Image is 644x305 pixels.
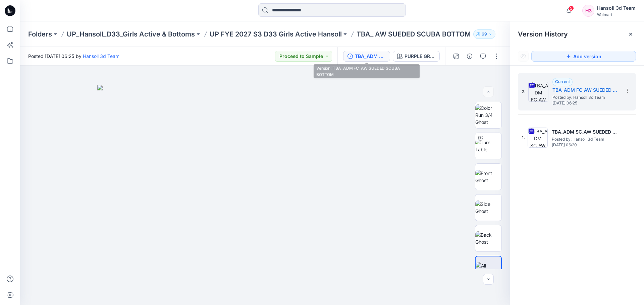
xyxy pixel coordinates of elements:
[518,30,568,38] span: Version History
[393,51,440,62] button: PURPLE GRANITE
[475,104,501,126] img: Color Run 3/4 Ghost
[475,201,501,215] img: Side Ghost
[528,128,548,148] img: TBA_ADM SC_AW SUEDED SCUBA BOTTOM
[628,31,633,37] button: Close
[552,128,619,136] h5: TBA_ADM SC_AW SUEDED SCUBA BOTTOM
[355,53,386,60] div: TBA_ADM FC_AW SUEDED SCUBA BOTTOM
[552,101,620,105] span: [DATE] 06:25
[476,262,501,276] img: All colorways
[464,51,475,62] button: Details
[475,231,501,245] img: Back Ghost
[28,53,119,60] span: Posted [DATE] 06:25 by
[210,29,342,39] a: UP FYE 2027 S3 D33 Girls Active Hansoll
[522,89,526,95] span: 2.
[552,94,620,101] span: Posted by: Hansoll 3d Team
[552,86,620,94] h5: TBA_ADM FC_AW SUEDED SCUBA BOTTOM
[597,12,636,17] div: Walmart
[552,143,619,147] span: [DATE] 06:20
[357,29,471,39] p: TBA_ AW SUEDED SCUBA BOTTOM
[528,82,548,102] img: TBA_ADM FC_AW SUEDED SCUBA BOTTOM
[67,29,195,39] a: UP_Hansoll_D33_Girls Active & Bottoms
[597,4,636,12] div: Hansoll 3d Team
[555,79,570,84] span: Current
[473,29,495,39] button: 69
[522,135,525,141] span: 1.
[569,6,574,11] span: 5
[552,136,619,143] span: Posted by: Hansoll 3d Team
[482,30,487,38] p: 69
[343,51,390,62] button: TBA_ADM FC_AW SUEDED SCUBA BOTTOM
[518,51,529,62] button: Show Hidden Versions
[582,5,594,17] div: H3
[475,139,501,153] img: Turn Table
[531,51,636,62] button: Add version
[475,170,501,184] img: Front Ghost
[28,29,52,39] a: Folders
[83,53,119,59] a: Hansoll 3d Team
[405,53,435,60] div: PURPLE GRANITE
